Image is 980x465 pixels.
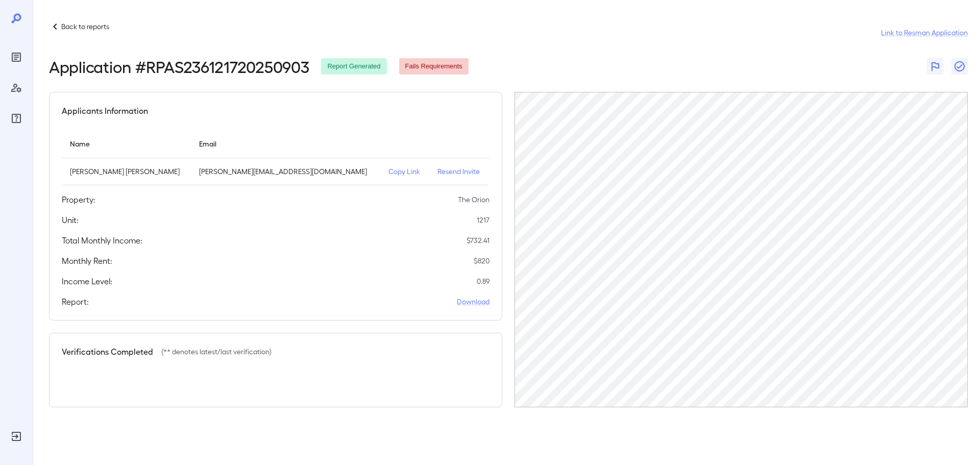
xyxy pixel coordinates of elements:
[467,235,489,246] p: $ 732.41
[388,166,421,177] p: Copy Link
[321,62,386,71] span: Report Generated
[70,166,183,177] p: [PERSON_NAME] [PERSON_NAME]
[49,57,309,76] h2: Application # RPAS236121720250903
[457,297,489,307] a: Download
[62,129,489,185] table: simple table
[927,58,943,75] button: Flag Report
[61,21,109,32] p: Back to reports
[437,166,481,177] p: Resend Invite
[161,347,272,357] p: (** denotes latest/last verification)
[62,346,153,358] h5: Verifications Completed
[199,166,372,177] p: [PERSON_NAME][EMAIL_ADDRESS][DOMAIN_NAME]
[62,105,148,117] h5: Applicants Information
[474,256,489,266] p: $ 820
[8,110,24,127] div: FAQ
[191,129,380,158] th: Email
[62,234,142,247] h5: Total Monthly Income:
[951,58,968,75] button: Close Report
[62,255,112,267] h5: Monthly Rent:
[62,129,191,158] th: Name
[477,276,489,286] p: 0.89
[881,28,968,38] a: Link to Resman Application
[458,194,489,205] p: The Orion
[8,428,24,445] div: Log Out
[62,296,89,308] h5: Report:
[8,49,24,65] div: Reports
[8,80,24,96] div: Manage Users
[62,275,112,287] h5: Income Level:
[62,193,95,206] h5: Property:
[62,214,79,226] h5: Unit:
[399,62,469,71] span: Fails Requirements
[477,215,489,225] p: 1217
